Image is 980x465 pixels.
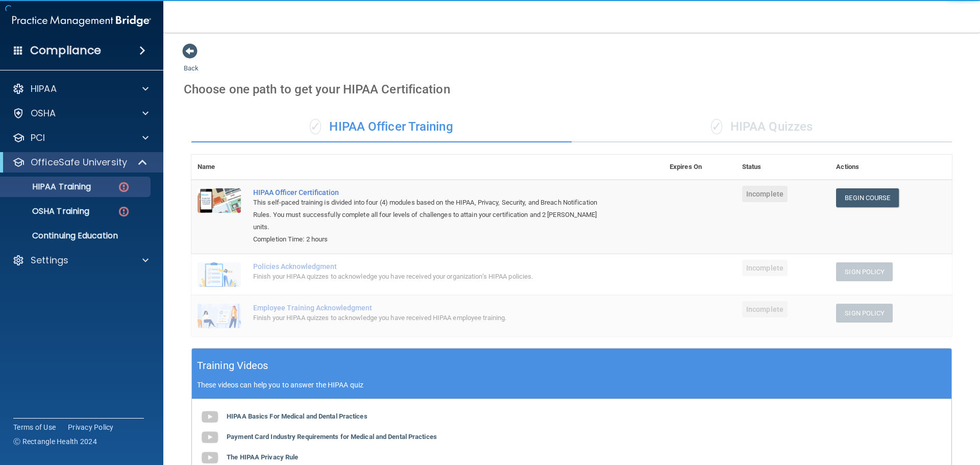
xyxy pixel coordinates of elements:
[12,132,149,144] a: PCI
[184,75,960,104] div: Choose one path to get your HIPAA Certification
[253,262,612,271] div: Policies Acknowledgment
[197,381,946,389] p: These videos can help you to answer the HIPAA quiz
[836,188,898,207] a: Begin Course
[68,422,114,432] a: Privacy Policy
[13,422,56,432] a: Terms of Use
[310,119,321,134] span: ✓
[200,427,220,448] img: gray_youtube_icon.38fcd6cc.png
[13,436,97,447] span: Ⓒ Rectangle Health 2024
[31,132,45,144] p: PCI
[7,206,89,216] p: OSHA Training
[12,83,149,95] a: HIPAA
[742,186,788,202] span: Incomplete
[117,205,130,218] img: danger-circle.6113f641.png
[31,107,56,119] p: OSHA
[664,155,736,180] th: Expires On
[184,52,199,72] a: Back
[12,11,151,31] img: PMB logo
[31,254,68,266] p: Settings
[30,43,101,58] h4: Compliance
[12,254,149,266] a: Settings
[253,233,612,246] div: Completion Time: 2 hours
[572,112,952,142] div: HIPAA Quizzes
[31,156,127,168] p: OfficeSafe University
[836,304,893,323] button: Sign Policy
[191,112,572,142] div: HIPAA Officer Training
[253,271,612,283] div: Finish your HIPAA quizzes to acknowledge you have received your organization’s HIPAA policies.
[836,262,893,281] button: Sign Policy
[7,231,146,241] p: Continuing Education
[12,107,149,119] a: OSHA
[711,119,722,134] span: ✓
[31,83,57,95] p: HIPAA
[227,412,367,420] b: HIPAA Basics For Medical and Dental Practices
[12,156,148,168] a: OfficeSafe University
[742,301,788,317] span: Incomplete
[7,182,91,192] p: HIPAA Training
[736,155,830,180] th: Status
[253,197,612,233] div: This self-paced training is divided into four (4) modules based on the HIPAA, Privacy, Security, ...
[253,312,612,324] div: Finish your HIPAA quizzes to acknowledge you have received HIPAA employee training.
[253,188,612,197] a: HIPAA Officer Certification
[200,407,220,427] img: gray_youtube_icon.38fcd6cc.png
[227,453,298,461] b: The HIPAA Privacy Rule
[197,357,268,375] h5: Training Videos
[253,304,612,312] div: Employee Training Acknowledgment
[117,181,130,193] img: danger-circle.6113f641.png
[191,155,247,180] th: Name
[227,433,437,440] b: Payment Card Industry Requirements for Medical and Dental Practices
[742,260,788,276] span: Incomplete
[830,155,952,180] th: Actions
